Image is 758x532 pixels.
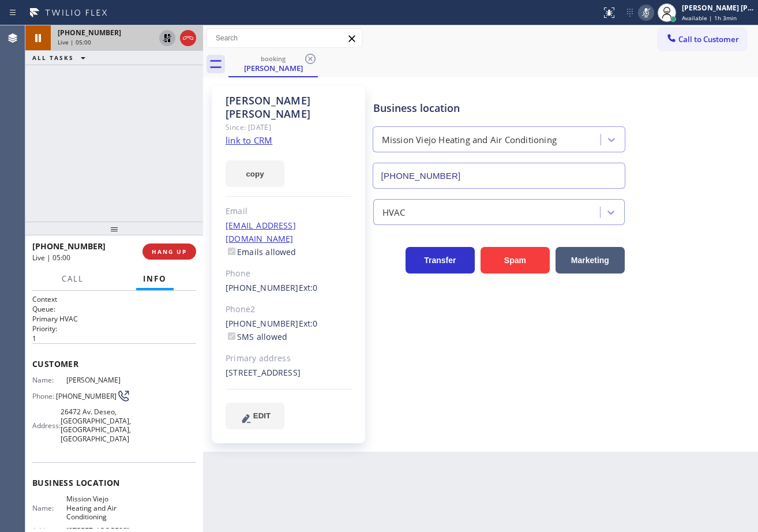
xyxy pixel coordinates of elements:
span: Name: [32,504,66,512]
div: Phone2 [226,303,352,316]
button: ALL TASKS [25,51,97,65]
label: Emails allowed [226,246,297,257]
div: Since: [DATE] [226,121,352,134]
span: [PHONE_NUMBER] [58,28,121,38]
span: EDIT [253,411,271,420]
span: Business location [32,477,196,488]
span: [PHONE_NUMBER] [56,392,117,400]
button: Unhold Customer [159,30,175,46]
button: Spam [481,247,550,274]
button: EDIT [226,403,284,429]
span: Call to Customer [678,34,739,44]
div: Phone [226,267,352,280]
div: Business location [373,100,625,116]
div: [PERSON_NAME] [PERSON_NAME] [226,94,352,121]
span: Info [143,274,167,284]
span: Ext: 0 [299,318,318,329]
p: 1 [32,334,196,343]
div: Primary address [226,352,352,365]
span: Call [62,274,84,284]
span: Mission Viejo Heating and Air Conditioning [66,494,130,521]
button: Call to Customer [658,28,746,50]
input: Search [207,29,362,47]
span: [PHONE_NUMBER] [32,241,106,252]
button: Call [55,268,91,290]
span: 26472 Av. Deseo, [GEOGRAPHIC_DATA], [GEOGRAPHIC_DATA], [GEOGRAPHIC_DATA] [61,407,131,443]
span: Ext: 0 [299,282,318,293]
span: Live | 05:00 [32,253,70,263]
span: Address: [32,421,61,430]
span: Available | 1h 3min [682,14,737,22]
h2: Queue: [32,304,196,314]
button: Marketing [556,247,625,274]
span: Name: [32,376,66,384]
div: HVAC [382,205,406,219]
span: Phone: [32,392,56,400]
span: Live | 05:00 [58,38,91,46]
button: Hang up [180,30,196,46]
input: Phone Number [373,163,625,189]
h1: Context [32,294,196,304]
button: HANG UP [142,243,196,260]
button: Transfer [406,247,475,274]
div: booking [230,54,317,63]
button: Mute [638,5,654,21]
h2: Priority: [32,324,196,334]
div: Email [226,205,352,218]
button: copy [226,160,284,187]
div: [PERSON_NAME] [230,63,317,73]
div: [PERSON_NAME] [PERSON_NAME] Dahil [682,3,755,13]
span: ALL TASKS [32,54,74,62]
span: HANG UP [152,248,187,256]
label: SMS allowed [226,331,287,342]
a: link to CRM [226,134,272,146]
a: [PHONE_NUMBER] [226,282,299,293]
div: Mission Viejo Heating and Air Conditioning [382,133,557,147]
input: SMS allowed [228,332,235,340]
span: Customer [32,358,196,369]
span: [PERSON_NAME] [66,376,130,384]
a: [PHONE_NUMBER] [226,318,299,329]
p: Primary HVAC [32,314,196,324]
div: Kevin Sadeghian [230,51,317,76]
button: Info [136,268,174,290]
div: [STREET_ADDRESS] [226,366,352,380]
a: [EMAIL_ADDRESS][DOMAIN_NAME] [226,220,296,244]
input: Emails allowed [228,248,235,255]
